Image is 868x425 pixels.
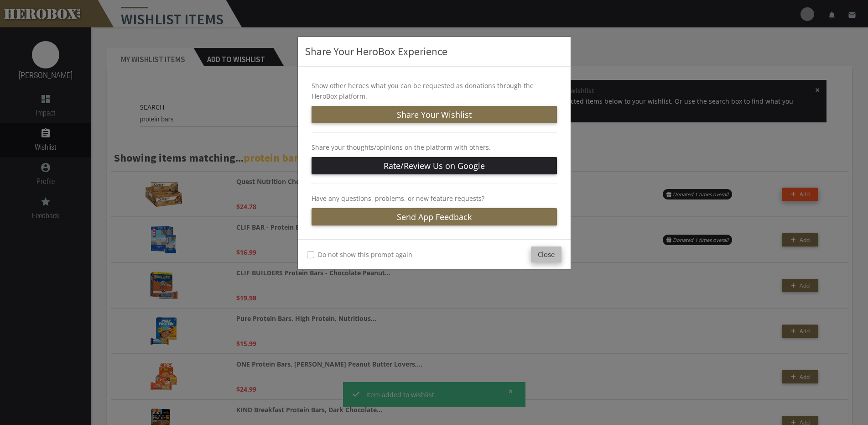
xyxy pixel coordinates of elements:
[318,249,412,260] label: Do not show this prompt again
[312,106,557,123] button: Share Your Wishlist
[312,142,557,152] p: Share your thoughts/opinions on the platform with others.
[312,193,557,204] p: Have any questions, problems, or new feature requests?
[531,247,561,262] button: Close
[305,44,564,59] h3: Share Your HeroBox Experience
[312,157,557,174] a: Rate/Review Us on Google
[312,80,557,101] p: Show other heroes what you can be requested as donations through the HeroBox platform.
[312,208,557,226] a: Send App Feedback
